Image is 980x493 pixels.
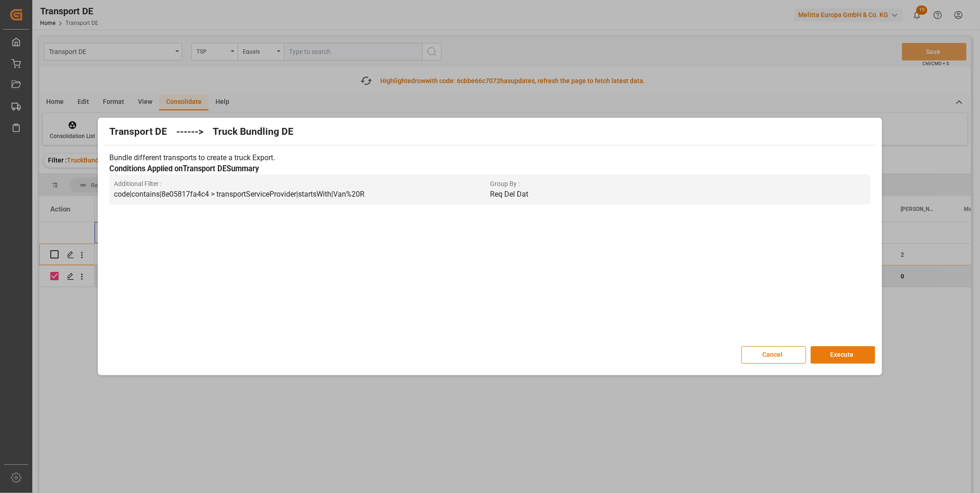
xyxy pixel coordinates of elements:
[490,179,866,189] span: Group By :
[109,163,870,175] h3: Conditions Applied on Transport DE Summary
[109,125,167,139] h2: Transport DE
[109,152,870,163] p: Bundle different transports to create a truck Export.
[114,189,490,200] p: code|contains|8e05817fa4c4 > transportServiceProvider|startsWith|Van%20R
[176,125,203,139] h2: ------>
[490,189,866,200] p: Req Del Dat
[811,346,875,364] button: Execute
[741,346,806,364] button: Cancel
[213,125,293,139] h2: Truck Bundling DE
[114,179,490,189] span: Additional Filter :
